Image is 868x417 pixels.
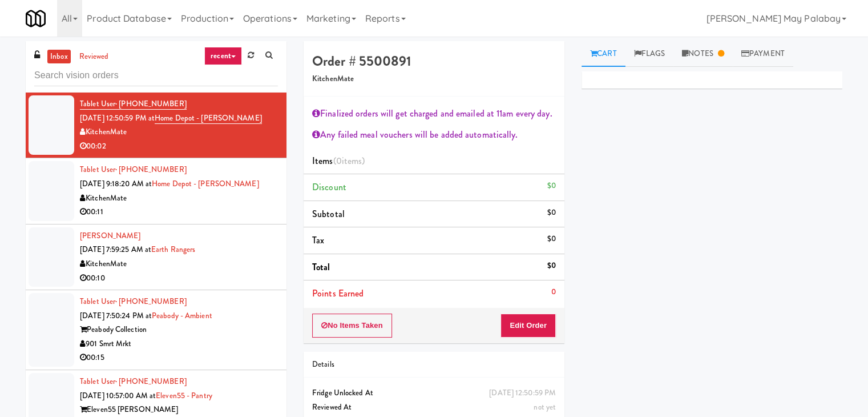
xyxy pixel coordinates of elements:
[26,290,286,370] li: Tablet User· [PHONE_NUMBER][DATE] 7:50:24 PM atPeabody - AmbientPeabody Collection901 Smrt Mrkt00:15
[151,244,195,255] a: Earth Rangers
[312,207,345,220] span: Subtotal
[80,257,278,271] div: KitchenMate
[333,154,365,167] span: (0 )
[26,224,286,290] li: [PERSON_NAME][DATE] 7:59:25 AM atEarth RangersKitchenMate00:10
[115,296,187,307] span: · [PHONE_NUMBER]
[312,126,556,143] div: Any failed meal vouchers will be added automatically.
[26,93,286,158] li: Tablet User· [PHONE_NUMBER][DATE] 12:50:59 PM atHome Depot - [PERSON_NAME]KitchenMate00:02
[547,179,556,193] div: $0
[80,351,278,365] div: 00:15
[155,113,262,124] a: Home Depot - [PERSON_NAME]
[80,271,278,286] div: 00:10
[80,205,278,219] div: 00:11
[312,358,556,372] div: Details
[312,287,364,300] span: Points Earned
[312,400,556,415] div: Reviewed At
[80,296,187,307] a: Tablet User· [PHONE_NUMBER]
[115,376,187,387] span: · [PHONE_NUMBER]
[551,285,556,299] div: 0
[342,154,362,167] ng-pluralize: items
[625,41,674,67] a: Flags
[80,390,156,401] span: [DATE] 10:57:00 AM at
[547,259,556,273] div: $0
[80,164,187,175] a: Tablet User· [PHONE_NUMBER]
[156,390,212,401] a: Eleven55 - Pantry
[312,75,556,83] h5: KitchenMate
[80,191,278,206] div: KitchenMate
[115,98,187,109] span: · [PHONE_NUMBER]
[673,41,733,67] a: Notes
[80,98,187,110] a: Tablet User· [PHONE_NUMBER]
[80,376,187,387] a: Tablet User· [PHONE_NUMBER]
[34,65,278,86] input: Search vision orders
[26,158,286,224] li: Tablet User· [PHONE_NUMBER][DATE] 9:18:20 AM atHome Depot - [PERSON_NAME]KitchenMate00:11
[500,314,556,338] button: Edit Order
[312,234,324,247] span: Tax
[80,337,278,351] div: 901 Smrt Mrkt
[115,164,187,175] span: · [PHONE_NUMBER]
[312,314,392,338] button: No Items Taken
[534,402,556,412] span: not yet
[312,54,556,69] h4: Order # 5500891
[733,41,793,67] a: Payment
[547,206,556,220] div: $0
[26,9,46,29] img: Micromart
[80,113,155,123] span: [DATE] 12:50:59 PM at
[80,139,278,154] div: 00:02
[489,386,556,400] div: [DATE] 12:50:59 PM
[152,310,212,321] a: Peabody - Ambient
[312,181,346,194] span: Discount
[312,260,330,274] span: Total
[312,105,556,122] div: Finalized orders will get charged and emailed at 11am every day.
[312,154,365,167] span: Items
[204,47,242,65] a: recent
[80,178,152,189] span: [DATE] 9:18:20 AM at
[547,232,556,246] div: $0
[80,230,140,241] a: [PERSON_NAME]
[312,386,556,400] div: Fridge Unlocked At
[47,50,71,64] a: inbox
[80,323,278,337] div: Peabody Collection
[152,178,259,189] a: Home Depot - [PERSON_NAME]
[582,41,625,67] a: Cart
[80,403,278,417] div: Eleven55 [PERSON_NAME]
[80,244,151,255] span: [DATE] 7:59:25 AM at
[80,310,152,321] span: [DATE] 7:50:24 PM at
[76,50,112,64] a: reviewed
[80,125,278,139] div: KitchenMate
